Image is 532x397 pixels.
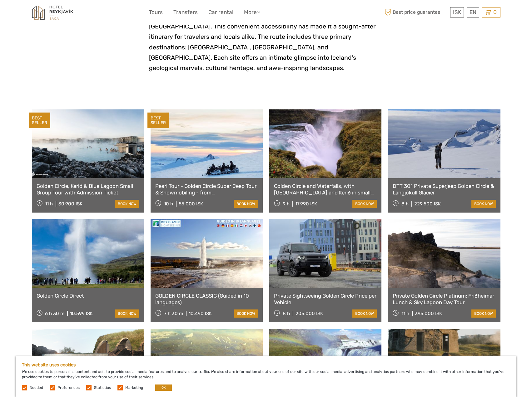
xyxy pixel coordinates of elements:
div: EN [467,7,479,18]
span: 11 h [401,311,409,316]
div: 10.490 ISK [189,311,212,316]
a: book now [471,200,496,208]
div: BEST SELLER [147,113,169,128]
a: Transfers [173,8,198,17]
span: 10 h [164,201,173,207]
a: book now [115,309,139,318]
button: Open LiveChat chat widget [72,10,79,17]
span: 9 h [283,201,290,207]
a: book now [115,200,139,208]
a: Golden Circle, Kerid & Blue Lagoon Small Group Tour with Admission Ticket [37,183,139,196]
button: OK [155,384,172,391]
div: 229.500 ISK [414,201,441,207]
span: 11 h [45,201,53,207]
div: 395.000 ISK [415,311,442,316]
label: Needed [30,385,43,390]
a: Golden Circle and Waterfalls, with [GEOGRAPHIC_DATA] and Kerið in small group [274,183,377,196]
a: book now [352,309,377,318]
label: Marketing [125,385,143,390]
span: 0 [492,9,498,15]
a: More [244,8,260,17]
label: Statistics [94,385,111,390]
div: 10.599 ISK [70,311,93,316]
h5: This website uses cookies [22,362,510,368]
div: 55.000 ISK [179,201,203,207]
a: book now [352,200,377,208]
span: 7 h 30 m [164,311,183,316]
div: We use cookies to personalise content and ads, to provide social media features and to analyse ou... [16,356,516,397]
div: 30.900 ISK [58,201,82,207]
span: The [GEOGRAPHIC_DATA] is a circular route covering around 300 kilometers (185 miles), forming a l... [149,2,380,72]
img: 1545-f919e0b8-ed97-4305-9c76-0e37fee863fd_logo_small.jpg [32,5,73,20]
div: 205.000 ISK [296,311,323,316]
a: Private Sightseeing Golden Circle Price per Vehicle [274,293,377,305]
span: ISK [453,9,461,15]
span: 6 h 30 m [45,311,64,316]
label: Preferences [57,385,80,390]
a: DTT 301 Private Superjeep Golden Circle & Langjökull Glacier [393,183,495,196]
a: Private Golden Circle Platinum: Friðheimar Lunch & Sky Lagoon Day Tour [393,293,495,305]
div: BEST SELLER [29,113,50,128]
a: Tours [149,8,163,17]
a: Pearl Tour - Golden Circle Super Jeep Tour & Snowmobiling - from [GEOGRAPHIC_DATA] [155,183,258,196]
a: book now [234,309,258,318]
span: Best price guarantee [383,7,449,18]
span: 8 h [283,311,290,316]
p: We're away right now. Please check back later! [9,11,71,16]
a: Golden Circle Direct [37,293,139,299]
span: 8 h [401,201,409,207]
a: book now [471,309,496,318]
a: Car rental [208,8,233,17]
div: 17.990 ISK [295,201,317,207]
a: GOLDEN CIRCLE CLASSIC (Guided in 10 languages) [155,293,258,305]
a: book now [234,200,258,208]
